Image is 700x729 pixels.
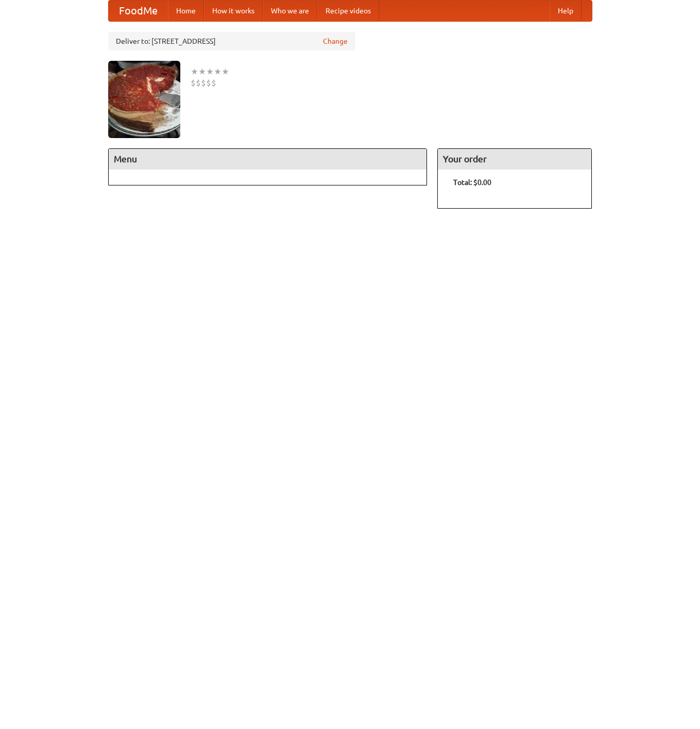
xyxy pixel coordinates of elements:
a: Help [550,1,582,21]
div: Deliver to: [STREET_ADDRESS] [108,32,355,50]
a: Recipe videos [317,1,379,21]
li: ★ [191,66,198,77]
li: $ [206,77,211,89]
li: ★ [206,66,214,77]
li: ★ [221,66,229,77]
a: How it works [204,1,263,21]
img: angular.jpg [108,61,180,138]
li: $ [196,77,201,89]
b: Total: $0.00 [453,178,491,187]
a: Home [168,1,204,21]
li: $ [191,77,196,89]
li: ★ [198,66,206,77]
li: $ [201,77,206,89]
a: FoodMe [109,1,168,21]
li: $ [211,77,216,89]
li: ★ [214,66,221,77]
a: Change [323,36,348,46]
h4: Your order [438,149,591,169]
a: Who we are [263,1,317,21]
h4: Menu [109,149,427,169]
